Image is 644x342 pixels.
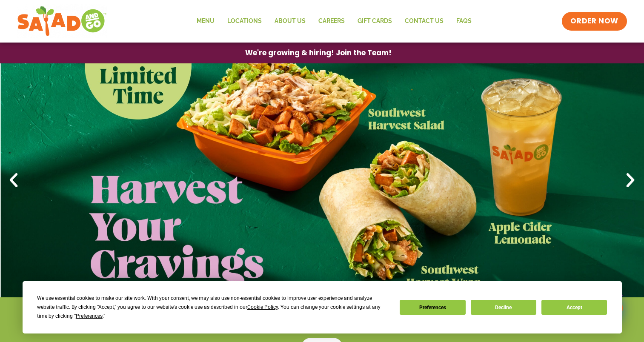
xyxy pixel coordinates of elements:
a: ORDER NOW [562,12,627,31]
nav: Menu [190,11,478,31]
a: FAQs [450,11,478,31]
a: Careers [312,11,351,31]
a: GIFT CARDS [351,11,398,31]
span: We're growing & hiring! Join the Team! [245,49,392,57]
a: Menu [190,11,221,31]
img: new-SAG-logo-768×292 [17,4,107,38]
h4: Weekends 7am-9pm (breakfast until 11am) [17,324,627,333]
div: Cookie Consent Prompt [23,281,622,333]
button: Preferences [400,300,465,315]
a: About Us [268,11,312,31]
a: Locations [221,11,268,31]
a: Contact Us [398,11,450,31]
span: Preferences [76,313,103,319]
a: We're growing & hiring! Join the Team! [232,43,404,63]
button: Accept [541,300,607,315]
div: Next slide [621,171,640,190]
span: Cookie Policy [247,304,278,310]
h4: Weekdays 6:30am-9pm (breakfast until 10:30am) [17,310,627,319]
button: Decline [471,300,536,315]
span: ORDER NOW [570,16,618,26]
div: Previous slide [4,171,23,190]
div: We use essential cookies to make our site work. With your consent, we may also use non-essential ... [37,294,389,321]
